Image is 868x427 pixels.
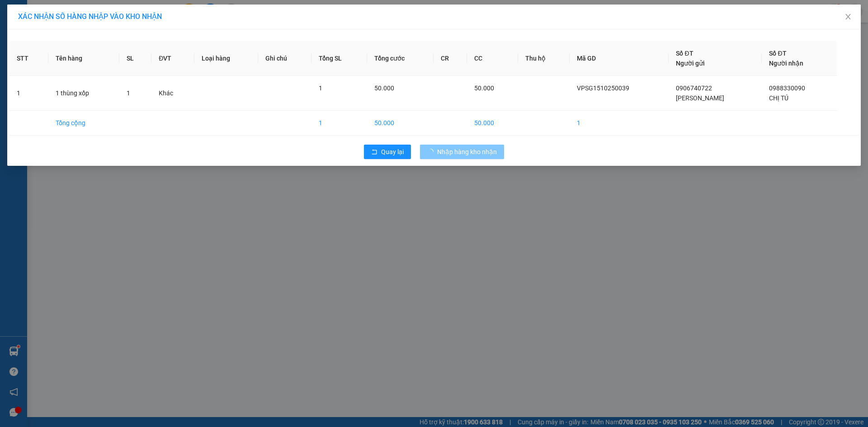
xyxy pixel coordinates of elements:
span: close [844,13,852,20]
span: loading [427,149,437,155]
span: 1 [127,89,130,97]
th: Loại hàng [194,41,258,76]
th: Thu hộ [518,41,570,76]
td: 1 [570,111,669,136]
button: Nhập hàng kho nhận [420,145,504,159]
button: rollbackQuay lại [364,145,411,159]
th: Ghi chú [258,41,312,76]
td: Khác [151,76,194,111]
td: 50.000 [367,111,434,136]
th: SL [119,41,151,76]
span: 50.000 [474,84,494,92]
span: rollback [371,149,377,156]
span: 50.000 [374,84,394,92]
span: 0906740722 [676,84,712,92]
th: CR [434,41,467,76]
th: Tên hàng [48,41,119,76]
span: 1 [319,84,322,92]
td: 50.000 [467,111,518,136]
span: Số ĐT [769,50,786,57]
span: XÁC NHẬN SỐ HÀNG NHẬP VÀO KHO NHẬN [18,12,162,21]
th: Tổng SL [311,41,367,76]
span: Người gửi [676,60,705,67]
td: 1 [311,111,367,136]
th: ĐVT [151,41,194,76]
th: Tổng cước [367,41,434,76]
td: 1 thùng xốp [48,76,119,111]
span: Số ĐT [676,50,693,57]
span: VPSG1510250039 [577,84,629,92]
td: 1 [9,76,48,111]
th: STT [9,41,48,76]
span: CHỊ TÚ [769,94,788,102]
th: CC [467,41,518,76]
button: Close [835,5,861,30]
span: [PERSON_NAME] [676,94,724,102]
span: Quay lại [381,147,404,157]
span: Nhập hàng kho nhận [437,147,497,157]
td: Tổng cộng [48,111,119,136]
span: Người nhận [769,60,803,67]
th: Mã GD [570,41,669,76]
span: 0988330090 [769,84,805,92]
